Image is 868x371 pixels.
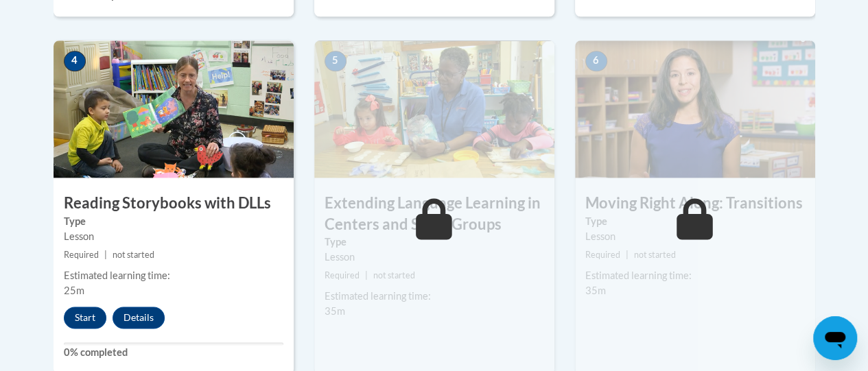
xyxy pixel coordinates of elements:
[314,193,554,235] h3: Extending Language Learning in Centers and Small Groups
[585,250,620,260] span: Required
[64,214,283,229] label: Type
[585,268,805,283] div: Estimated learning time:
[626,250,629,260] span: |
[365,270,368,280] span: |
[585,229,805,244] div: Lesson
[64,307,106,328] button: Start
[325,270,360,280] span: Required
[634,250,676,260] span: not started
[325,305,345,317] span: 35m
[575,193,815,214] h3: Moving Right Along: Transitions
[64,285,84,296] span: 25m
[54,40,294,178] img: Course Image
[64,250,99,260] span: Required
[585,214,805,229] label: Type
[104,250,107,260] span: |
[585,285,606,296] span: 35m
[64,51,86,71] span: 4
[585,51,607,71] span: 6
[813,316,857,360] iframe: Button to launch messaging window
[325,250,544,265] div: Lesson
[325,51,347,71] span: 5
[64,229,283,244] div: Lesson
[373,270,415,280] span: not started
[575,40,815,178] img: Course Image
[325,289,544,304] div: Estimated learning time:
[325,235,544,250] label: Type
[314,40,554,178] img: Course Image
[64,268,283,283] div: Estimated learning time:
[113,307,165,328] button: Details
[113,250,154,260] span: not started
[64,345,283,360] label: 0% completed
[54,193,294,214] h3: Reading Storybooks with DLLs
